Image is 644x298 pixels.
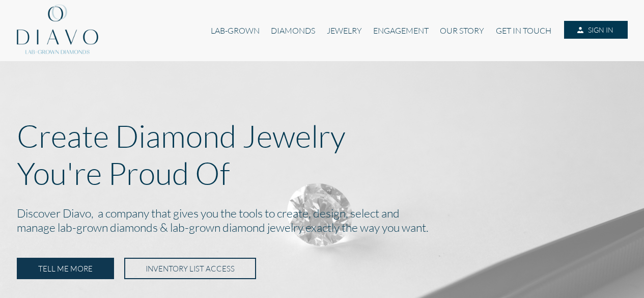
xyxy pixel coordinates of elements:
[321,21,367,40] a: JEWELRY
[265,21,321,40] a: DIAMONDS
[564,21,627,39] a: SIGN IN
[205,21,265,40] a: LAB-GROWN
[434,21,490,40] a: OUR STORY
[490,21,557,40] a: GET IN TOUCH
[17,204,628,238] h2: Discover Diavo, a company that gives you the tools to create, design, select and manage lab-grown...
[124,258,256,279] a: INVENTORY LIST ACCESS
[17,258,114,279] a: TELL ME MORE
[368,21,434,40] a: ENGAGEMENT
[17,117,628,192] p: Create Diamond Jewelry You're Proud Of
